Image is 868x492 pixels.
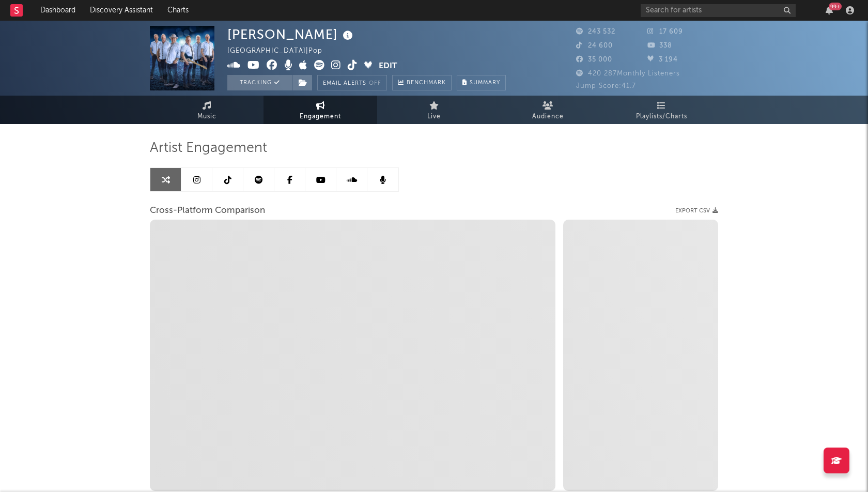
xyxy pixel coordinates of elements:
a: Engagement [263,96,377,124]
button: Edit [379,60,397,73]
span: 243 532 [576,28,615,35]
span: Benchmark [407,77,446,89]
div: 99 + [829,3,842,10]
a: Music [150,96,263,124]
button: Export CSV [675,208,718,214]
button: Email AlertsOff [317,75,387,90]
span: 420 287 Monthly Listeners [576,70,680,77]
span: 24 600 [576,42,613,49]
span: Engagement [300,111,341,123]
span: Jump Score: 41.7 [576,83,636,89]
button: 99+ [826,6,833,14]
a: Benchmark [392,75,452,90]
a: Playlists/Charts [605,96,718,124]
span: Cross-Platform Comparison [150,205,265,217]
div: [PERSON_NAME] [227,26,355,43]
span: 17 609 [647,28,683,35]
button: Tracking [227,75,292,90]
span: Music [197,111,216,123]
input: Search for artists [641,4,796,17]
button: Summary [457,75,506,90]
span: 35 000 [576,56,612,63]
span: Playlists/Charts [636,111,687,123]
span: Summary [470,80,500,86]
span: Artist Engagement [150,142,267,155]
span: Audience [532,111,564,123]
span: 3 194 [647,56,678,63]
span: 338 [647,42,672,49]
a: Live [377,96,491,124]
div: [GEOGRAPHIC_DATA] | Pop [227,45,334,57]
a: Audience [491,96,605,124]
span: Live [427,111,441,123]
em: Off [369,81,381,86]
